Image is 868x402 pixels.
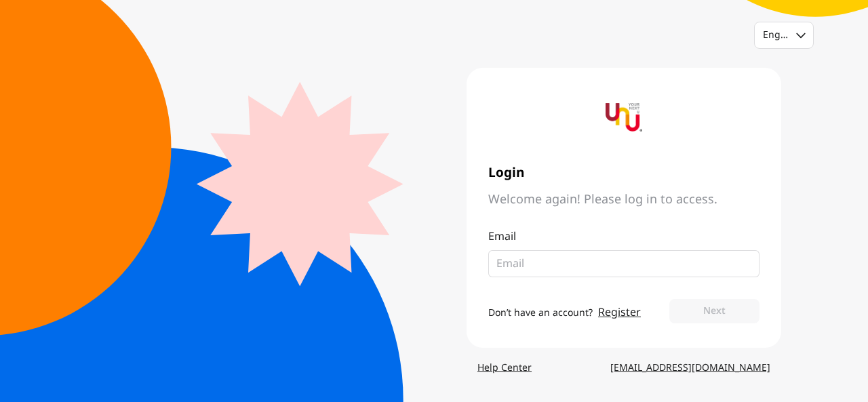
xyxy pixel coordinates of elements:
span: Welcome again! Please log in to access. [488,192,759,208]
p: Email [488,228,759,245]
button: Next [669,299,759,323]
span: Login [488,165,759,181]
input: Email [496,256,741,272]
span: Don’t have an account? [488,306,593,320]
a: [EMAIL_ADDRESS][DOMAIN_NAME] [599,356,781,380]
a: Help Center [467,356,542,380]
a: Register [598,304,641,321]
img: yournextu-logo-vertical-compact-v2.png [606,99,642,136]
div: English [763,28,788,42]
